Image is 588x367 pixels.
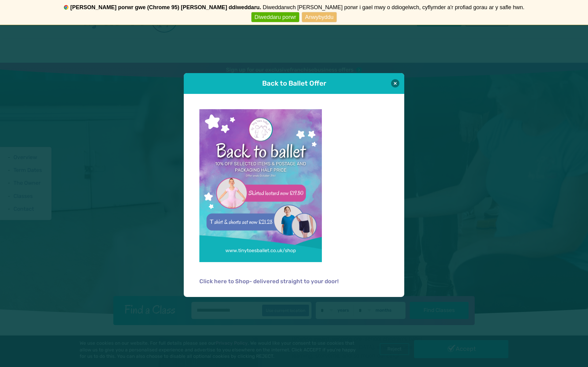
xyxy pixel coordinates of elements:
[251,12,299,22] a: Diweddaru porwr
[263,4,525,10] span: Diweddarwch [PERSON_NAME] porwr i gael mwy o ddiogelwch, cyflymder a'r profiad gorau ar y safle hwn.
[201,79,387,88] h1: Back to Ballet Offer
[302,12,337,22] a: Anwybyddu
[70,4,261,10] b: [PERSON_NAME] porwr gwe (Chrome 95) [PERSON_NAME] ddiweddaru.
[199,279,339,285] a: Click here to Shop- delivered straight to your door!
